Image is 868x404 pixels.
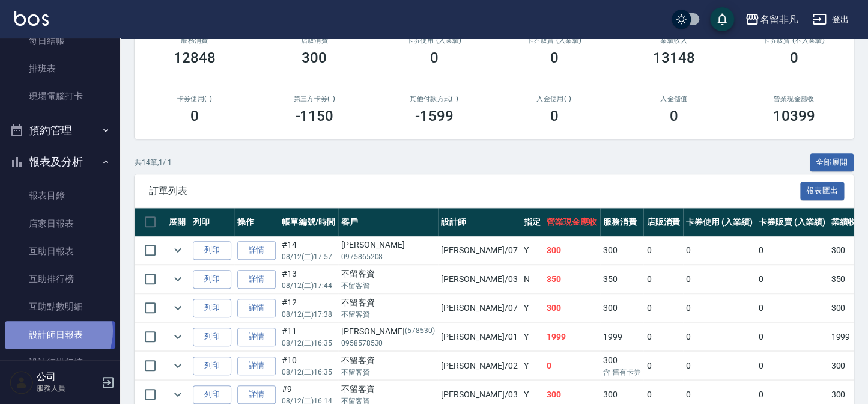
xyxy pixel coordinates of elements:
[237,357,276,375] a: 詳情
[234,208,279,236] th: 操作
[756,236,828,265] td: 0
[643,323,683,351] td: 0
[603,367,641,378] p: 含 舊有卡券
[748,37,840,44] h2: 卡券販賣 (不入業績)
[438,208,521,236] th: 設計師
[169,241,187,259] button: expand row
[237,299,276,317] a: 詳情
[740,7,803,32] button: 名留非凡
[756,265,828,293] td: 0
[341,239,435,251] div: [PERSON_NAME]
[683,236,756,265] td: 0
[550,49,558,66] h3: 0
[282,309,335,320] p: 08/12 (二) 17:38
[149,37,240,44] h3: 服務消費
[279,352,338,380] td: #10
[544,294,600,322] td: 300
[37,371,98,383] h5: 公司
[5,265,115,293] a: 互助排行榜
[643,265,683,293] td: 0
[756,294,828,322] td: 0
[683,323,756,351] td: 0
[169,270,187,288] button: expand row
[643,208,683,236] th: 店販消費
[828,265,867,293] td: 350
[341,367,435,378] p: 不留客資
[438,236,521,265] td: [PERSON_NAME] /07
[789,49,798,66] h3: 0
[14,11,49,26] img: Logo
[628,37,720,44] h2: 業績收入
[389,37,480,44] h2: 卡券使用 (入業績)
[341,338,435,349] p: 0958578530
[193,241,231,260] button: 列印
[544,236,600,265] td: 300
[710,7,734,31] button: save
[521,208,544,236] th: 指定
[237,385,276,404] a: 詳情
[438,265,521,293] td: [PERSON_NAME] /03
[5,349,115,376] a: 設計師排行榜
[5,55,115,82] a: 排班表
[756,323,828,351] td: 0
[828,352,867,380] td: 300
[341,325,435,338] div: [PERSON_NAME]
[643,236,683,265] td: 0
[341,383,435,396] div: 不留客資
[5,321,115,349] a: 設計師日報表
[683,208,756,236] th: 卡券使用 (入業績)
[521,236,544,265] td: Y
[807,8,854,31] button: 登出
[341,309,435,320] p: 不留客資
[193,270,231,289] button: 列印
[5,237,115,265] a: 互助日報表
[810,153,854,172] button: 全部展開
[800,182,845,200] button: 報表匯出
[800,185,845,196] a: 報表匯出
[166,208,190,236] th: 展開
[550,108,558,124] h3: 0
[295,108,333,124] h3: -1150
[544,208,600,236] th: 營業現金應收
[341,296,435,309] div: 不留客資
[405,325,435,338] p: (578530)
[756,208,828,236] th: 卡券販賣 (入業績)
[190,208,234,236] th: 列印
[269,37,360,44] h2: 店販消費
[237,241,276,260] a: 詳情
[282,338,335,349] p: 08/12 (二) 16:35
[756,352,828,380] td: 0
[341,251,435,262] p: 0975865208
[135,157,172,168] p: 共 14 筆, 1 / 1
[600,323,644,351] td: 1999
[302,49,327,66] h3: 300
[748,95,840,103] h2: 營業現金應收
[174,49,216,66] h3: 12848
[509,95,600,103] h2: 入金使用(-)
[5,115,115,146] button: 預約管理
[341,268,435,280] div: 不留客資
[193,385,231,404] button: 列印
[683,265,756,293] td: 0
[282,280,335,291] p: 08/12 (二) 17:44
[828,323,867,351] td: 1999
[282,251,335,262] p: 08/12 (二) 17:57
[438,323,521,351] td: [PERSON_NAME] /01
[415,108,454,124] h3: -1599
[544,352,600,380] td: 0
[521,294,544,322] td: Y
[341,354,435,367] div: 不留客資
[759,12,798,27] div: 名留非凡
[237,270,276,289] a: 詳情
[828,208,867,236] th: 業績收入
[828,236,867,265] td: 300
[269,95,360,103] h2: 第三方卡券(-)
[341,280,435,291] p: 不留客資
[190,108,199,124] h3: 0
[193,299,231,317] button: 列印
[169,299,187,317] button: expand row
[37,383,98,394] p: 服務人員
[338,208,438,236] th: 客戶
[389,95,480,103] h2: 其他付款方式(-)
[193,328,231,346] button: 列印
